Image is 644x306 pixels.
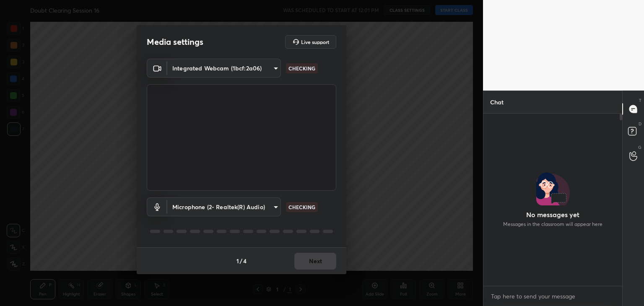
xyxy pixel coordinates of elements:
[288,203,315,211] p: CHECKING
[288,65,315,72] p: CHECKING
[301,39,329,44] h5: Live support
[236,257,239,265] h4: 1
[639,97,641,104] p: T
[483,91,510,113] p: Chat
[167,59,281,78] div: Integrated Webcam (1bcf:2a06)
[147,36,203,47] h2: Media settings
[638,144,641,150] p: G
[639,121,641,127] p: D
[240,257,242,265] h4: /
[243,257,247,265] h4: 4
[167,197,281,216] div: Integrated Webcam (1bcf:2a06)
